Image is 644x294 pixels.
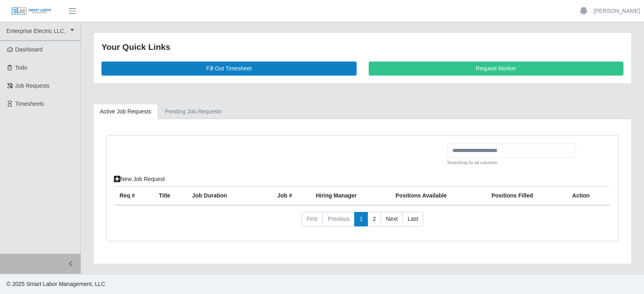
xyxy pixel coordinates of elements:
[568,187,610,206] th: Action
[354,212,368,226] a: 1
[15,46,43,53] span: Dashboard
[11,7,52,16] img: SLM Logo
[101,62,357,76] a: Fill Out Timesheet
[447,159,576,166] small: Searching by all columns
[391,187,487,206] th: Positions Available
[158,104,229,119] a: Pending Job Requests
[272,187,311,206] th: Job #
[381,212,403,226] a: Next
[594,7,640,15] a: [PERSON_NAME]
[115,187,154,206] th: Req #
[402,212,423,226] a: Last
[101,41,623,53] div: Your Quick Links
[93,104,158,119] a: Active Job Requests
[15,64,27,71] span: Todo
[487,187,568,206] th: Positions Filled
[188,187,258,206] th: Job Duration
[311,187,390,206] th: Hiring Manager
[15,82,50,89] span: Job Requests
[369,62,624,76] a: Request Worker
[154,187,188,206] th: Title
[6,281,105,287] span: © 2025 Smart Labor Management, LLC
[109,172,170,186] a: New Job Request
[115,212,610,233] nav: pagination
[367,212,381,226] a: 2
[15,101,44,107] span: Timesheets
